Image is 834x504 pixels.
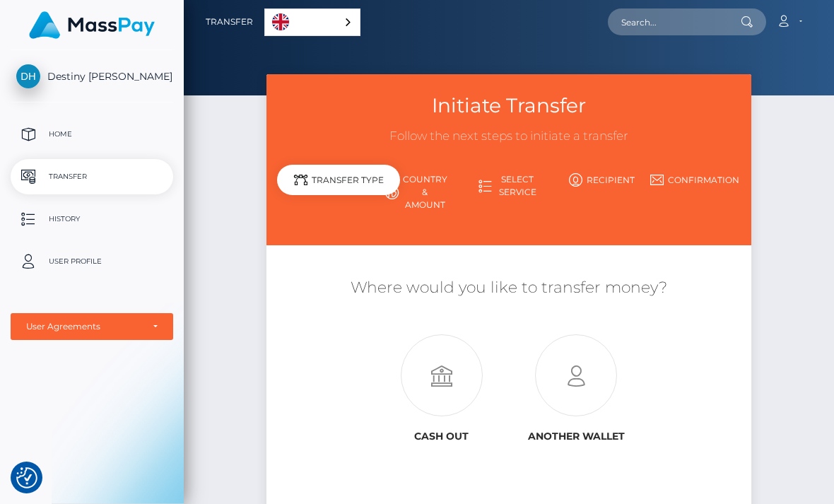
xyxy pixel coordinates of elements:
button: User Agreements [11,313,173,340]
h3: Follow the next steps to initiate a transfer [277,128,741,145]
a: Recipient [556,168,648,192]
h6: Cash out [384,430,498,443]
a: Select Service [462,168,555,204]
a: Transfer [206,7,253,37]
h5: Where would you like to transfer money? [277,277,741,299]
p: Home [16,124,168,145]
p: History [16,209,168,230]
a: Confirmation [648,168,741,192]
img: MassPay [29,11,155,39]
a: Country & Amount [370,168,462,217]
button: Consent Preferences [16,467,37,488]
div: Language [264,8,360,36]
a: User Profile [11,244,173,279]
img: Revisit consent button [16,467,37,488]
a: Transfer [11,159,173,194]
span: Destiny [PERSON_NAME] [11,70,173,83]
a: Transfer Type [277,168,370,204]
h6: Another wallet [519,430,633,443]
a: Home [11,117,173,152]
p: User Profile [16,251,168,272]
a: History [11,201,173,237]
aside: Language selected: English [264,8,360,36]
input: Search... [608,8,741,35]
a: English [265,9,360,35]
div: Transfer Type [277,165,401,195]
p: Transfer [16,166,168,187]
h3: Initiate Transfer [277,92,741,119]
div: User Agreements [26,321,142,332]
